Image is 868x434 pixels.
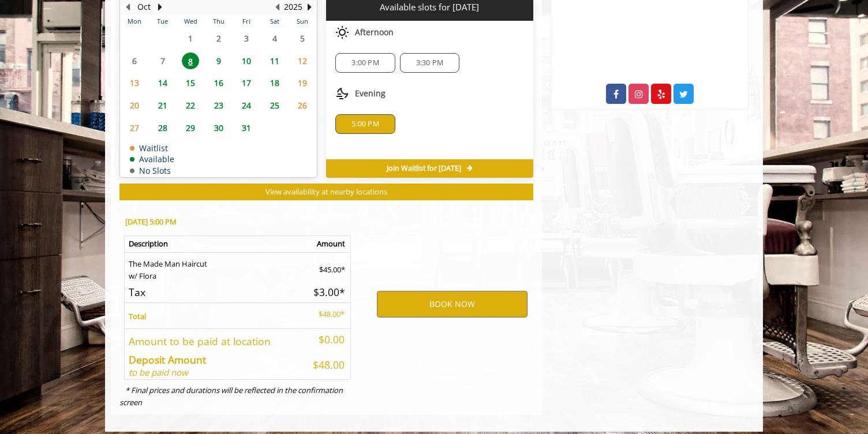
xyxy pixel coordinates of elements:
td: Waitlist [130,144,174,152]
span: 16 [210,74,227,91]
button: Previous Year [272,1,282,13]
th: Wed [177,16,204,27]
td: Select day10 [233,50,260,72]
span: 17 [238,74,255,91]
td: Select day16 [204,72,232,94]
td: Select day17 [233,72,260,94]
td: Select day28 [148,117,176,139]
button: View availability at nearby locations [119,184,533,200]
span: 26 [294,97,311,114]
th: Sun [289,16,317,27]
button: Next Year [305,1,314,13]
b: Total [129,311,146,321]
span: 25 [266,97,283,114]
td: Select day14 [148,72,176,94]
img: evening slots [335,87,349,100]
td: Select day23 [204,94,232,117]
td: Select day31 [233,117,260,139]
h5: $0.00 [306,334,345,345]
span: 23 [210,97,227,114]
th: Tue [148,16,176,27]
h5: $3.00* [306,287,345,298]
span: 12 [294,53,311,69]
td: The Made Man Haircut w/ Flora [125,252,302,282]
i: to be paid now [129,366,188,378]
span: 5:00 PM [351,119,379,129]
span: 31 [238,119,255,136]
span: 20 [126,97,143,114]
td: Select day9 [204,50,232,72]
div: 3:30 PM [400,53,459,73]
span: 24 [238,97,255,114]
td: Select day15 [177,72,204,94]
i: * Final prices and durations will be reflected in the confirmation screen [119,385,343,407]
span: Join Waitlist for [DATE] [387,164,461,173]
td: Select day25 [260,94,288,117]
td: Select day8 [177,50,204,72]
td: Select day27 [121,117,148,139]
td: Select day30 [204,117,232,139]
td: Select day21 [148,94,176,117]
span: View availability at nearby locations [265,186,387,197]
span: 22 [182,97,199,114]
td: Select day12 [289,50,317,72]
td: Select day20 [121,94,148,117]
div: 5:00 PM [335,114,395,134]
td: No Slots [130,166,174,175]
td: Select day19 [289,72,317,94]
span: 11 [266,53,283,69]
span: 18 [266,74,283,91]
b: Amount [317,238,345,249]
button: Previous Month [123,1,132,13]
span: 29 [182,119,199,136]
span: 14 [154,74,171,91]
span: 3:00 PM [351,58,379,68]
td: Select day22 [177,94,204,117]
h5: $48.00 [306,360,345,371]
span: 13 [126,74,143,91]
span: 10 [238,53,255,69]
td: Select day18 [260,72,288,94]
span: 8 [182,53,199,69]
p: $48.00* [306,308,345,320]
th: Mon [121,16,148,27]
td: Select day26 [289,94,317,117]
td: Select day24 [233,94,260,117]
span: 3:30 PM [416,58,443,68]
span: 27 [126,119,143,136]
p: Available slots for [DATE] [331,2,528,12]
button: BOOK NOW [377,291,527,317]
h5: Tax [129,287,297,298]
h5: Amount to be paid at location [129,336,297,347]
span: 15 [182,74,199,91]
span: 19 [294,74,311,91]
button: Oct [137,1,151,13]
span: 30 [210,119,227,136]
th: Thu [204,16,232,27]
span: 28 [154,119,171,136]
div: 3:00 PM [335,53,395,73]
b: Deposit Amount [129,353,206,366]
td: Select day13 [121,72,148,94]
th: Fri [233,16,260,27]
b: Description [129,238,168,249]
span: 9 [210,53,227,69]
span: Evening [355,89,386,98]
td: $45.00* [302,252,351,282]
button: Next Month [155,1,164,13]
span: 21 [154,97,171,114]
td: Available [130,155,174,163]
img: afternoon slots [335,25,349,39]
th: Sat [260,16,288,27]
td: Select day29 [177,117,204,139]
button: 2025 [284,1,302,13]
b: [DATE] 5:00 PM [125,216,177,227]
span: Afternoon [355,28,394,37]
td: Select day11 [260,50,288,72]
